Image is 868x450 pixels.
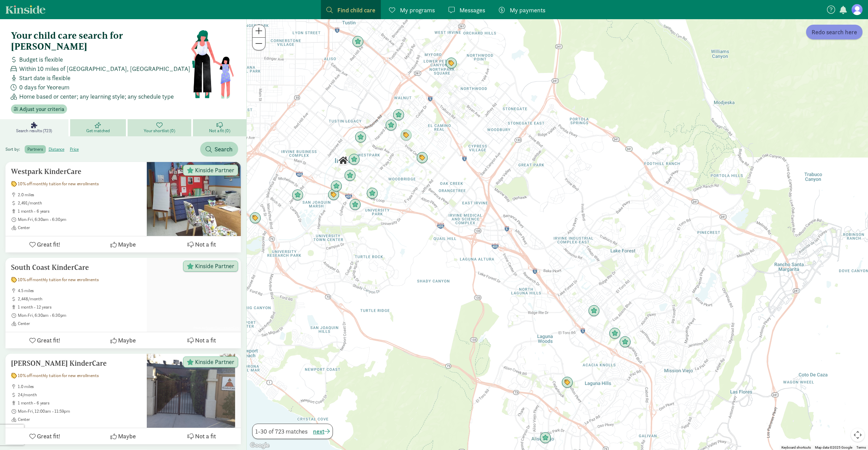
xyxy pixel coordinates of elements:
[163,236,241,252] button: Not a fit
[195,167,234,173] span: Kinside Partner
[118,240,136,249] span: Maybe
[806,25,863,39] button: Redo search here
[18,225,141,230] span: Center
[11,30,191,52] h4: Your child care search for [PERSON_NAME]
[19,92,174,101] span: Home based or center; any learning style; any schedule type
[443,55,460,72] div: Click to see details
[37,336,60,345] span: Great fit!
[247,210,264,227] div: Click to see details
[84,332,162,348] button: Maybe
[851,428,865,442] button: Map camera controls
[856,446,866,449] a: Terms (opens in new tab)
[18,277,99,283] span: 10% off monthly tuition for new enrollments
[398,127,415,144] div: Click to see details
[70,119,128,136] a: Get matched
[390,107,407,124] div: Click to see details
[341,167,359,184] div: Click to see details
[18,304,141,310] span: 1 month - 12 years
[46,145,67,153] label: distance
[289,187,306,204] div: Click to see details
[209,128,230,134] span: Not a fit (0)
[255,427,308,436] span: 1-30 of 723 matches
[16,128,52,134] span: Search results (723)
[20,105,64,113] span: Adjust your criteria
[815,446,852,449] span: Map data ©2025 Google
[11,263,141,272] h5: South Coast KinderCare
[18,400,141,406] span: 1 month - 6 years
[18,409,141,414] span: Mon-Fri, 12:00am - 11:59pm
[18,217,141,222] span: Mon-Fri, 6:30am - 6:30pm
[18,321,141,326] span: Center
[352,129,369,146] div: Click to see details
[84,428,162,444] button: Maybe
[559,374,576,391] div: Click to see details
[86,128,110,134] span: Get matched
[18,392,141,398] span: 24/month
[337,5,375,15] span: Find child care
[19,64,190,73] span: Within 10 miles of [GEOGRAPHIC_DATA], [GEOGRAPHIC_DATA]
[67,145,81,153] label: price
[5,5,46,14] a: Kinside
[19,83,69,92] span: 0 days for Yeoreum
[18,373,99,378] span: 10% off monthly tuition for new enrollments
[5,428,84,444] button: Great fit!
[118,336,136,345] span: Maybe
[335,152,352,169] div: Click to see details
[18,181,99,187] span: 10% off monthly tuition for new enrollments
[200,142,238,157] button: Search
[346,151,363,168] div: Click to see details
[195,336,216,345] span: Not a fit
[18,313,141,318] span: Mon-Fri, 6:30am - 6:30pm
[195,263,234,269] span: Kinside Partner
[5,146,24,152] span: Sort by:
[193,119,246,136] a: Not a fit (0)
[248,441,271,450] a: Open this area in Google Maps (opens a new window)
[11,167,141,176] h5: Westpark KinderCare
[18,417,141,422] span: Center
[414,149,431,166] div: Click to see details
[5,332,84,348] button: Great fit!
[19,55,63,64] span: Budget is flexible
[18,209,141,214] span: 1 month - 6 years
[510,5,545,15] span: My payments
[617,334,634,351] div: Click to see details
[215,145,233,154] span: Search
[248,441,271,450] img: Google
[781,445,811,450] button: Keyboard shortcuts
[25,145,46,153] label: partners
[206,326,239,330] a: South Coast KinderCare
[537,429,554,447] div: Click to see details
[163,428,241,444] button: Not a fit
[195,240,216,249] span: Not a fit
[313,427,330,436] button: next
[459,5,485,15] span: Messages
[195,432,216,441] span: Not a fit
[18,296,141,302] span: 2,448/month
[84,236,162,252] button: Maybe
[349,33,366,50] div: Click to see details
[18,192,141,198] span: 2.0 miles
[347,196,364,213] div: Click to see details
[163,332,241,348] button: Not a fit
[128,119,193,136] a: Your shortlist (0)
[18,384,141,389] span: 1.0 miles
[37,240,60,249] span: Great fit!
[585,302,603,320] div: Click to see details
[11,104,67,114] button: Adjust your criteria
[606,325,623,342] div: Click to see details
[19,73,70,83] span: Start date is flexible
[144,128,175,134] span: Your shortlist (0)
[192,324,241,332] span: Photo by
[195,359,234,365] span: Kinside Partner
[18,200,141,206] span: 2,491/month
[11,359,141,367] h5: [PERSON_NAME] KinderCare
[118,432,136,441] span: Maybe
[400,5,435,15] span: My programs
[325,186,342,203] div: Click to see details
[383,117,400,134] div: Click to see details
[812,27,857,37] span: Redo search here
[5,236,84,252] button: Great fit!
[18,288,141,293] span: 4.5 miles
[328,178,345,195] div: Click to see details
